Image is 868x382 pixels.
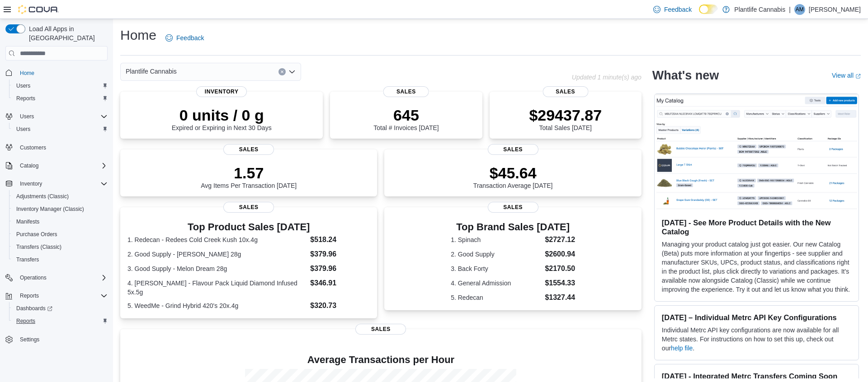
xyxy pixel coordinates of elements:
[662,218,851,236] h3: [DATE] - See More Product Details with the New Catalog
[16,193,69,200] span: Adjustments (Classic)
[373,106,439,124] p: 645
[20,113,34,120] span: Users
[127,250,307,259] dt: 2. Good Supply - [PERSON_NAME] 28g
[13,80,108,91] span: Users
[172,106,272,124] p: 0 units / 0 g
[2,110,111,123] button: Users
[662,372,851,381] h3: [DATE] - Integrated Metrc Transfers Coming Soon
[13,124,34,135] a: Users
[13,93,108,104] span: Reports
[13,303,56,314] a: Dashboards
[196,86,247,97] span: Inventory
[9,215,111,228] button: Manifests
[13,204,88,214] a: Inventory Manager (Classic)
[9,315,111,327] button: Reports
[126,66,177,77] span: Plantlife Cannabis
[545,263,575,274] dd: $2170.50
[16,272,50,283] button: Operations
[451,293,541,302] dt: 5. Redecan
[16,178,108,189] span: Inventory
[223,144,274,155] span: Sales
[20,70,34,77] span: Home
[699,5,718,14] input: Dark Mode
[13,316,39,326] a: Reports
[13,216,43,227] a: Manifests
[355,324,406,335] span: Sales
[20,336,39,343] span: Settings
[13,216,108,227] span: Manifests
[127,222,370,233] h3: Top Product Sales [DATE]
[662,240,851,294] p: Managing your product catalog just got easier. Our new Catalog (Beta) puts more information at yo...
[127,235,307,244] dt: 1. Redecan - Redees Cold Creek Kush 10x.4g
[288,68,296,75] button: Open list of options
[16,290,42,301] button: Reports
[13,80,34,91] a: Users
[162,29,208,47] a: Feedback
[451,222,575,233] h3: Top Brand Sales [DATE]
[176,33,204,42] span: Feedback
[13,93,39,104] a: Reports
[16,111,38,122] button: Users
[16,126,30,133] span: Users
[16,68,38,79] a: Home
[2,66,111,79] button: Home
[20,144,46,151] span: Customers
[671,345,693,352] a: help file
[16,334,108,345] span: Settings
[16,317,35,325] span: Reports
[473,164,553,182] p: $45.64
[16,160,108,171] span: Catalog
[16,218,39,225] span: Manifests
[796,4,804,15] span: AM
[2,289,111,302] button: Reports
[13,242,65,252] a: Transfers (Classic)
[2,333,111,346] button: Settings
[572,74,642,81] p: Updated 1 minute(s) ago
[16,205,84,213] span: Inventory Manager (Classic)
[13,316,108,326] span: Reports
[529,106,602,131] div: Total Sales [DATE]
[25,24,108,42] span: Load All Apps in [GEOGRAPHIC_DATA]
[16,231,57,238] span: Purchase Orders
[16,82,30,89] span: Users
[542,86,588,97] span: Sales
[201,164,297,189] div: Avg Items Per Transaction [DATE]
[13,242,108,252] span: Transfers (Classic)
[9,253,111,266] button: Transfers
[310,263,370,274] dd: $379.96
[16,95,35,102] span: Reports
[809,4,861,15] p: [PERSON_NAME]
[832,72,861,79] a: View allExternal link
[278,68,286,75] button: Clear input
[13,204,108,214] span: Inventory Manager (Classic)
[9,123,111,135] button: Users
[16,256,39,263] span: Transfers
[652,68,719,83] h2: What's new
[9,241,111,253] button: Transfers (Classic)
[13,303,108,314] span: Dashboards
[13,191,108,202] span: Adjustments (Classic)
[545,278,575,289] dd: $1554.33
[9,302,111,315] a: Dashboards
[9,92,111,105] button: Reports
[20,292,39,299] span: Reports
[310,300,370,311] dd: $320.73
[545,292,575,303] dd: $1327.44
[120,26,156,44] h1: Home
[2,271,111,284] button: Operations
[373,106,439,131] div: Total # Invoices [DATE]
[18,5,59,14] img: Cova
[664,5,692,14] span: Feedback
[16,272,108,283] span: Operations
[451,264,541,273] dt: 3. Back Forty
[127,279,307,297] dt: 4. [PERSON_NAME] - Flavour Pack Liquid Diamond Infused 5x.5g
[383,86,429,97] span: Sales
[789,4,791,15] p: |
[127,301,307,310] dt: 5. WeedMe - Grind Hybrid 420's 20x.4g
[310,249,370,260] dd: $379.96
[310,234,370,245] dd: $518.24
[451,250,541,259] dt: 2. Good Supply
[13,191,72,202] a: Adjustments (Classic)
[13,229,61,240] a: Purchase Orders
